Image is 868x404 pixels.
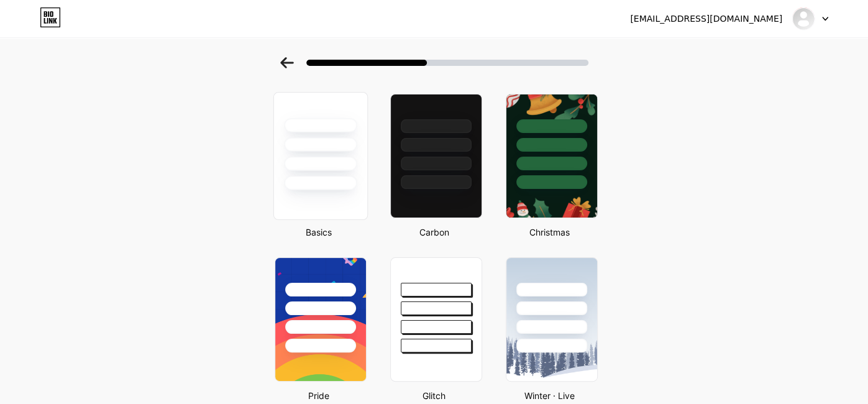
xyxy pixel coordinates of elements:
[502,226,598,239] div: Christmas
[271,389,367,402] div: Pride
[792,7,815,30] img: tuffman
[271,226,367,239] div: Basics
[386,226,482,239] div: Carbon
[630,12,782,25] div: [EMAIL_ADDRESS][DOMAIN_NAME]
[502,389,598,402] div: Winter · Live
[386,389,482,402] div: Glitch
